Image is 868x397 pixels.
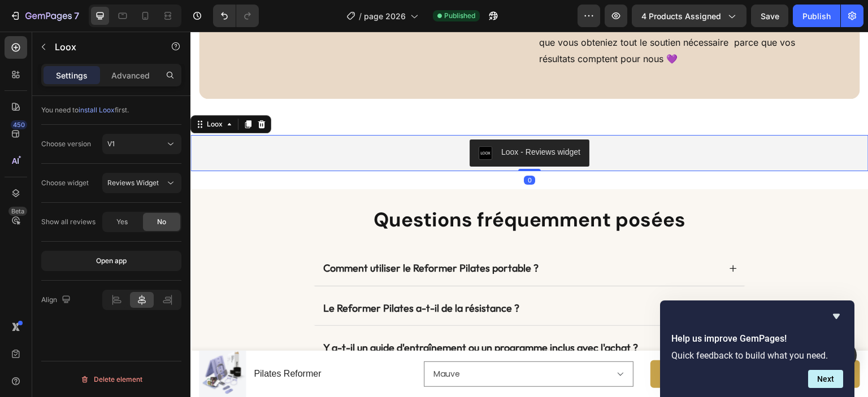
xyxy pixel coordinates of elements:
div: Open app [96,256,127,266]
div: Show all reviews [41,217,96,227]
button: Next question [808,370,843,388]
p: Loox [55,40,151,54]
div: 0 [333,144,345,153]
button: Open app [41,251,181,271]
span: No [157,217,166,227]
span: Reviews Widget [107,178,159,187]
div: Loox [14,88,34,98]
div: Delete element [80,373,142,386]
span: Published [444,11,475,21]
strong: Y a-t-il un guide d'entraînement ou un programme inclus avec l'achat ? [133,309,448,322]
button: Hide survey [830,309,843,323]
button: Delete element [41,370,181,389]
p: Advanced [111,69,150,81]
span: page 2026 [364,10,406,22]
div: Undo/Redo [213,5,259,27]
iframe: Design area [190,32,868,397]
p: 7 [74,9,79,23]
button: 4 products assigned [632,5,747,27]
button: Publish [793,5,840,27]
button: Reviews Widget [102,173,181,193]
button: 7 [5,5,84,27]
div: Publish [802,10,831,22]
strong: Le Reformer Pilates a-t-il de la résistance ? [133,270,329,283]
div: Choose widget [41,178,89,188]
div: Help us improve GemPages! [671,309,843,388]
div: Beta [8,207,27,216]
h1: Pilates Reformer [62,335,132,350]
div: Choose version [41,139,91,149]
span: Yes [116,217,128,227]
div: You need to first. [41,105,181,115]
button: Ajouter au panier [460,329,670,356]
div: 450 [11,120,27,129]
div: Ajouter au panier [523,337,607,348]
h2: Help us improve GemPages! [671,332,843,346]
div: Align [41,293,73,308]
span: V1 [107,139,115,148]
span: / [359,10,362,22]
span: 4 products assigned [641,10,721,22]
img: loox.png [288,115,302,128]
span: Save [761,11,779,21]
p: Quick feedback to build what you need. [671,350,843,361]
span: install Loox [79,106,115,114]
p: Settings [56,69,88,81]
h2: Questions fréquemment posées [121,174,557,203]
div: Loox - Reviews widget [311,115,390,126]
button: Loox - Reviews widget [279,108,399,135]
strong: Comment utiliser le Reformer Pilates portable ? [133,230,348,243]
button: Save [751,5,788,27]
button: V1 [102,134,181,154]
